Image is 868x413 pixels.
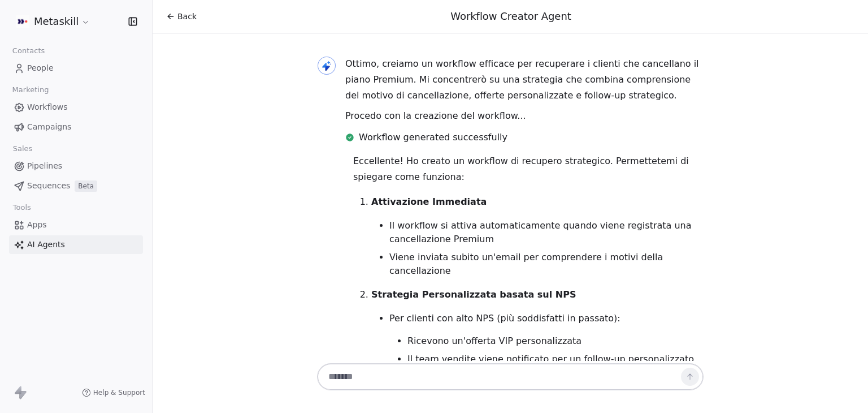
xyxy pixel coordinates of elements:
span: Contacts [7,42,50,59]
li: Ricevono un'offerta VIP personalizzata [407,334,704,348]
span: People [27,62,54,74]
span: Marketing [7,81,54,98]
p: Eccellente! Ho creato un workflow di recupero strategico. Permettetemi di spiegare come funziona: [353,153,704,185]
li: Per clienti con alto NPS (più soddisfatti in passato): [389,312,704,366]
span: Sales [8,140,37,157]
a: Campaigns [9,118,143,136]
span: Apps [27,219,47,231]
span: Campaigns [27,121,71,133]
a: Help & Support [82,388,145,397]
a: SequencesBeta [9,177,143,195]
a: AI Agents [9,235,143,254]
a: Pipelines [9,157,143,175]
span: Workflows [27,101,68,113]
a: Apps [9,216,143,234]
span: Tools [8,199,36,216]
span: Beta [75,180,97,192]
li: Viene inviata subito un'email per comprendere i motivi della cancellazione [389,251,704,278]
span: Back [177,11,197,22]
strong: Attivazione Immediata [371,196,487,207]
strong: Strategia Personalizzata basata sul NPS [371,289,576,300]
button: Metaskill [14,12,93,31]
span: Workflow generated successfully [359,131,507,144]
li: Il workflow si attiva automaticamente quando viene registrata una cancellazione Premium [389,219,704,246]
li: Il team vendite viene notificato per un follow-up personalizzato [407,352,704,366]
span: Sequences [27,180,70,192]
span: Pipelines [27,160,62,172]
span: AI Agents [27,239,65,251]
a: People [9,59,143,78]
a: Workflows [9,98,143,117]
span: Help & Support [93,388,145,397]
p: Ottimo, creiamo un workflow efficace per recuperare i clienti che cancellano il piano Premium. Mi... [345,56,704,104]
p: Procedo con la creazione del workflow... [345,108,704,124]
span: Workflow Creator Agent [450,10,571,22]
img: AVATAR%20METASKILL%20-%20Colori%20Positivo.png [16,15,29,28]
span: Metaskill [34,14,79,29]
